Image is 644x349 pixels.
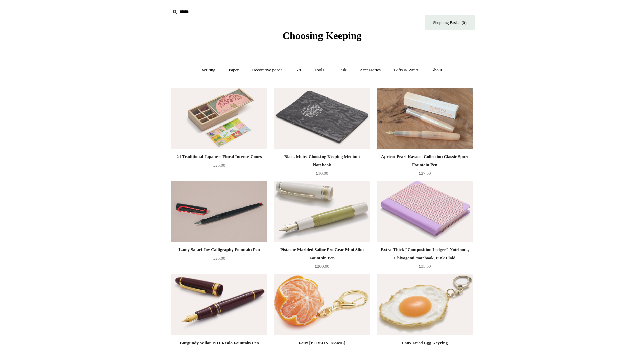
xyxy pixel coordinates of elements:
a: Decorative paper [246,61,288,79]
a: Lamy Safari Joy Calligraphy Fountain Pen £25.00 [171,246,267,274]
img: Pistache Marbled Sailor Pro Gear Mini Slim Fountain Pen [274,181,370,242]
a: Black Moire Choosing Keeping Medium Notebook Black Moire Choosing Keeping Medium Notebook [274,88,370,149]
span: Choosing Keeping [282,30,361,41]
a: 21 Traditional Japanese Floral Incense Cones £25.00 [171,153,267,180]
a: Gifts & Wrap [388,61,424,79]
a: Shopping Basket (0) [425,15,475,30]
a: About [425,61,448,79]
img: Faux Fried Egg Keyring [377,274,473,335]
img: 21 Traditional Japanese Floral Incense Cones [171,88,267,149]
div: Burgundy Sailor 1911 Realo Fountain Pen [173,339,266,347]
img: Extra-Thick "Composition Ledger" Notebook, Chiyogami Notebook, Pink Plaid [377,181,473,242]
img: Burgundy Sailor 1911 Realo Fountain Pen [171,274,267,335]
div: Faux Fried Egg Keyring [378,339,471,347]
img: Lamy Safari Joy Calligraphy Fountain Pen [171,181,267,242]
a: Tools [308,61,330,79]
span: £200.00 [315,264,329,269]
span: £25.00 [213,256,225,261]
img: Apricot Pearl Kaweco Collection Classic Sport Fountain Pen [377,88,473,149]
a: Lamy Safari Joy Calligraphy Fountain Pen Lamy Safari Joy Calligraphy Fountain Pen [171,181,267,242]
a: Pistache Marbled Sailor Pro Gear Mini Slim Fountain Pen Pistache Marbled Sailor Pro Gear Mini Sli... [274,181,370,242]
div: Extra-Thick "Composition Ledger" Notebook, Chiyogami Notebook, Pink Plaid [378,246,471,262]
span: £27.00 [419,171,431,176]
img: Black Moire Choosing Keeping Medium Notebook [274,88,370,149]
div: 21 Traditional Japanese Floral Incense Cones [173,153,266,161]
a: 21 Traditional Japanese Floral Incense Cones 21 Traditional Japanese Floral Incense Cones [171,88,267,149]
a: Accessories [354,61,387,79]
a: Desk [331,61,353,79]
div: Apricot Pearl Kaweco Collection Classic Sport Fountain Pen [378,153,471,169]
span: £35.00 [419,264,431,269]
a: Art [289,61,307,79]
span: £25.00 [213,162,225,168]
a: Extra-Thick "Composition Ledger" Notebook, Chiyogami Notebook, Pink Plaid £35.00 [377,246,473,274]
span: £10.00 [316,171,328,176]
div: Pistache Marbled Sailor Pro Gear Mini Slim Fountain Pen [276,246,368,262]
a: Extra-Thick "Composition Ledger" Notebook, Chiyogami Notebook, Pink Plaid Extra-Thick "Compositio... [377,181,473,242]
a: Choosing Keeping [282,35,361,40]
a: Apricot Pearl Kaweco Collection Classic Sport Fountain Pen Apricot Pearl Kaweco Collection Classi... [377,88,473,149]
a: Faux Fried Egg Keyring Faux Fried Egg Keyring [377,274,473,335]
a: Burgundy Sailor 1911 Realo Fountain Pen Burgundy Sailor 1911 Realo Fountain Pen [171,274,267,335]
a: Apricot Pearl Kaweco Collection Classic Sport Fountain Pen £27.00 [377,153,473,180]
div: Faux [PERSON_NAME] [276,339,368,347]
a: Black Moire Choosing Keeping Medium Notebook £10.00 [274,153,370,180]
a: Writing [196,61,221,79]
img: Faux Clementine Keyring [274,274,370,335]
a: Paper [222,61,245,79]
a: Faux Clementine Keyring Faux Clementine Keyring [274,274,370,335]
div: Lamy Safari Joy Calligraphy Fountain Pen [173,246,266,254]
div: Black Moire Choosing Keeping Medium Notebook [276,153,368,169]
a: Pistache Marbled Sailor Pro Gear Mini Slim Fountain Pen £200.00 [274,246,370,274]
